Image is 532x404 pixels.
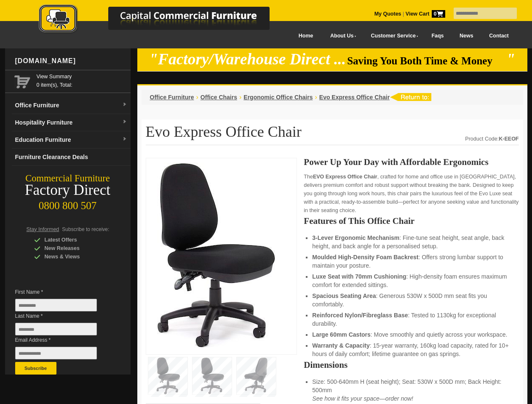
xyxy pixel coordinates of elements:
img: dropdown [122,120,127,125]
li: : Tested to 1130kg for exceptional durability. [312,311,510,328]
input: First Name * [15,299,97,311]
li: › [315,93,317,101]
a: Customer Service [361,27,423,45]
strong: Large 60mm Castors [312,331,371,338]
a: View Cart0 [404,11,445,17]
a: Office Furnituredropdown [12,97,131,114]
h2: Features of This Office Chair [304,217,519,225]
a: Faqs [424,27,452,45]
span: First Name * [15,288,110,296]
em: " [506,50,515,68]
a: Capital Commercial Furniture Logo [16,4,310,37]
div: [DOMAIN_NAME] [12,48,131,74]
img: return to [390,93,431,101]
span: Subscribe to receive: [62,226,109,232]
li: : High-density foam ensures maximum comfort for extended sittings. [312,272,510,289]
button: Subscribe [15,362,56,375]
a: View Summary [37,72,127,81]
li: : 15-year warranty, 160kg load capacity, rated for 10+ hours of daily comfort; lifetime guarantee... [312,341,510,358]
li: : Offers strong lumbar support to maintain your posture. [312,253,510,270]
div: Product Code: [465,135,519,143]
strong: Warranty & Capacity [312,342,369,349]
strong: View Cart [406,11,445,17]
a: Ergonomic Office Chairs [243,94,313,101]
img: dropdown [122,137,127,142]
strong: Luxe Seat with 70mm Cushioning [312,273,406,280]
strong: Moulded High-Density Foam Backrest [312,254,418,260]
a: Education Furnituredropdown [12,131,131,149]
em: "Factory/Warehouse Direct ... [149,50,346,68]
p: The , crafted for home and office use in [GEOGRAPHIC_DATA], delivers premium comfort and robust s... [304,173,519,215]
div: 0800 800 507 [5,196,131,212]
div: News & Views [34,252,114,261]
li: : Generous 530W x 500D mm seat fits you comfortably. [312,292,510,308]
span: 0 [432,10,445,18]
li: : Move smoothly and quietly across your workspace. [312,330,510,339]
a: Hospitality Furnituredropdown [12,114,131,131]
strong: Reinforced Nylon/Fibreglass Base [312,312,408,319]
li: › [196,93,198,101]
a: About Us [321,27,361,45]
strong: 3-Lever Ergonomic Mechanism [312,234,399,241]
a: Office Chairs [201,94,237,101]
a: News [452,27,481,45]
h1: Evo Express Office Chair [146,124,519,145]
span: Last Name * [15,312,110,320]
a: Evo Express Office Chair [319,94,390,101]
h2: Power Up Your Day with Affordable Ergonomics [304,158,519,166]
span: 0 item(s), Total: [37,72,127,88]
strong: Spacious Seating Area [312,292,376,299]
div: New Releases [34,244,114,252]
em: See how it fits your space—order now! [312,395,413,402]
img: Capital Commercial Furniture Logo [16,4,310,35]
a: My Quotes [374,11,401,17]
input: Email Address * [15,347,97,359]
div: Commercial Furniture [5,173,131,184]
span: Stay Informed [27,226,59,232]
div: Factory Direct [5,184,131,196]
div: Latest Offers [34,236,114,244]
a: Contact [481,27,516,45]
strong: K-EEOF [499,136,519,142]
img: Comfortable Evo Express Office Chair with 70mm high-density foam seat and large 60mm castors. [150,162,277,348]
li: : Fine-tune seat height, seat angle, back height, and back angle for a personalised setup. [312,234,510,250]
img: dropdown [122,102,127,107]
a: Furniture Clearance Deals [12,149,131,166]
h2: Dimensions [304,361,519,369]
a: Office Furniture [150,94,194,101]
li: Size: 500-640mm H (seat height); Seat: 530W x 500D mm; Back Height: 500mm [312,377,510,403]
li: › [239,93,241,101]
span: Email Address * [15,336,110,344]
strong: EVO Express Office Chair [313,174,377,180]
input: Last Name * [15,323,97,335]
span: Saving You Both Time & Money [347,55,505,66]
